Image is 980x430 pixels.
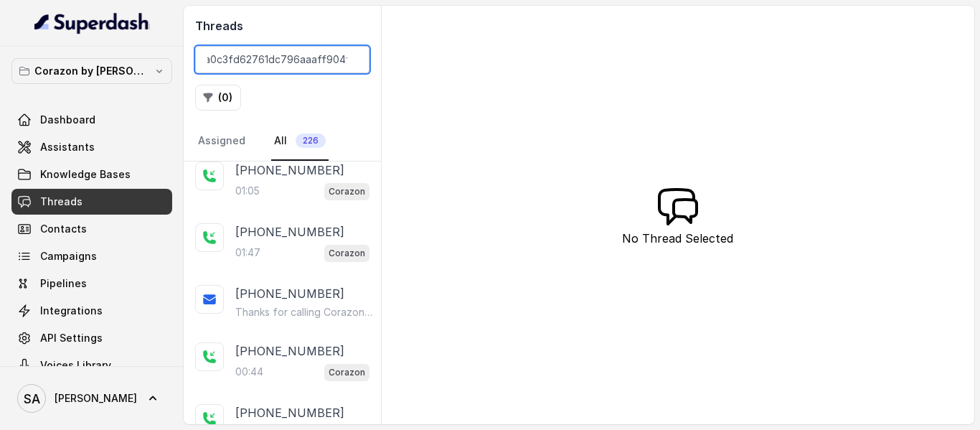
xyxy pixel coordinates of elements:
a: [PERSON_NAME] [11,378,172,419]
span: [PERSON_NAME] [55,391,137,406]
p: [PHONE_NUMBER] [235,285,344,302]
a: Knowledge Bases [11,162,172,187]
nav: Tabs [195,122,369,161]
p: Thanks for calling Corazon! Want to know more about our experiences? [URL][DOMAIN_NAME] To check ... [235,305,373,319]
span: Threads [40,195,83,209]
p: 01:05 [235,184,260,198]
a: Contacts [11,216,172,242]
a: Threads [11,189,172,215]
p: Corazon by [PERSON_NAME] [34,62,149,80]
button: (0) [195,85,241,111]
img: light.svg [34,11,150,34]
a: Dashboard [11,107,172,133]
a: Assigned [195,122,248,161]
p: Corazon [329,365,365,380]
span: Contacts [40,222,87,236]
a: Campaigns [11,243,172,269]
a: Pipelines [11,271,172,296]
p: 00:44 [235,365,263,379]
span: Assistants [40,140,95,154]
span: Campaigns [40,249,97,263]
h2: Threads [195,17,369,34]
p: Corazon [329,184,365,199]
p: [PHONE_NUMBER] [235,223,344,240]
a: All226 [271,122,329,161]
input: Search by Call ID or Phone Number [195,46,369,73]
a: Voices Library [11,352,172,378]
p: Corazon [329,246,365,261]
text: SA [24,391,40,406]
span: 226 [296,134,326,148]
p: 01:47 [235,246,260,260]
p: No Thread Selected [622,230,733,247]
span: Knowledge Bases [40,167,131,182]
span: Pipelines [40,276,87,291]
a: API Settings [11,325,172,351]
p: [PHONE_NUMBER] [235,342,344,360]
span: Integrations [40,304,103,318]
span: Voices Library [40,358,111,373]
p: [PHONE_NUMBER] [235,162,344,179]
button: Corazon by [PERSON_NAME] [11,58,172,84]
span: Dashboard [40,113,95,127]
p: [PHONE_NUMBER] [235,404,344,421]
span: API Settings [40,331,103,345]
a: Integrations [11,298,172,324]
a: Assistants [11,134,172,160]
